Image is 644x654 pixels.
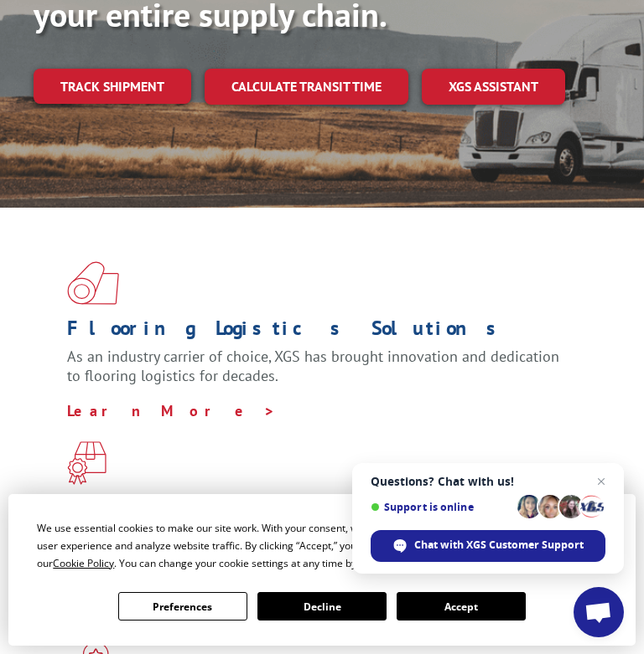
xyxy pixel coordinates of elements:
button: Preferences [118,592,247,621]
div: We use essential cookies to make our site work. With your consent, we may also use non-essential ... [37,519,606,572]
div: Chat with XGS Customer Support [371,530,605,562]
div: Open chat [574,587,624,637]
h1: Flooring Logistics Solutions [67,318,564,347]
button: Decline [257,592,387,621]
button: Accept [397,592,526,621]
span: Support is online [371,501,512,513]
span: Close chat [591,471,611,492]
a: Calculate transit time [205,69,408,105]
img: xgs-icon-focused-on-flooring-red [67,441,106,485]
div: Cookie Consent Prompt [8,494,636,646]
a: Learn More > [67,401,276,420]
span: Cookie Policy [53,556,114,570]
span: Questions? Chat with us! [371,475,605,488]
a: XGS ASSISTANT [422,69,565,105]
img: xgs-icon-total-supply-chain-intelligence-red [67,261,119,305]
span: Chat with XGS Customer Support [414,538,584,553]
a: Track shipment [34,69,191,104]
span: As an industry carrier of choice, XGS has brought innovation and dedication to flooring logistics... [67,347,559,386]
